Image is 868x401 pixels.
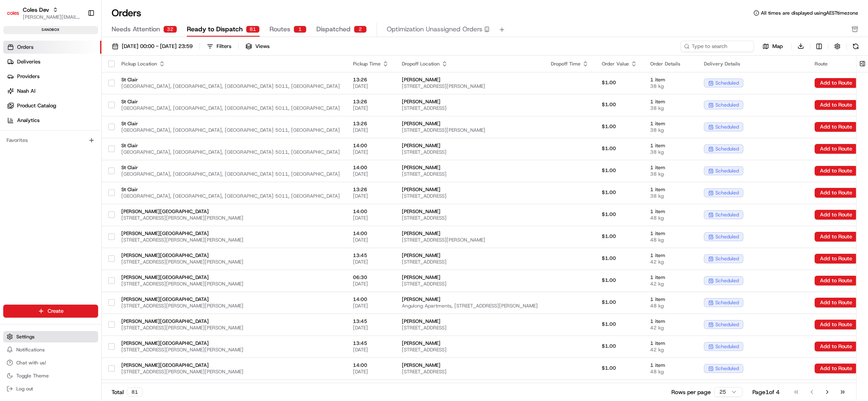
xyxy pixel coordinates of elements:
span: [STREET_ADDRESS] [402,368,538,375]
p: Welcome 👋 [8,32,148,45]
span: Knowledge Base [16,118,62,126]
span: [PERSON_NAME] [402,362,538,368]
span: [STREET_ADDRESS] [402,215,538,221]
span: [GEOGRAPHIC_DATA], [GEOGRAPHIC_DATA], [GEOGRAPHIC_DATA] 5011, [GEOGRAPHIC_DATA] [121,105,340,111]
span: [DATE] [353,237,389,243]
a: Deliveries [3,55,101,68]
span: [PERSON_NAME][GEOGRAPHIC_DATA] [121,296,340,303]
span: scheduled [715,365,739,372]
span: scheduled [715,255,739,262]
span: 13:26 [353,76,389,83]
span: 1 item [650,120,691,127]
span: [STREET_ADDRESS] [402,281,538,287]
span: [GEOGRAPHIC_DATA], [GEOGRAPHIC_DATA], [GEOGRAPHIC_DATA] 5011, [GEOGRAPHIC_DATA] [121,193,340,199]
span: [DATE] [353,149,389,155]
span: St Clair [121,164,340,171]
span: [PERSON_NAME][GEOGRAPHIC_DATA] [121,274,340,281]
span: 1 item [650,98,691,105]
span: [STREET_ADDRESS][PERSON_NAME][PERSON_NAME] [121,347,340,353]
span: Ready to Dispatch [187,24,243,34]
span: 48 kg [650,303,691,309]
span: [GEOGRAPHIC_DATA], [GEOGRAPHIC_DATA], [GEOGRAPHIC_DATA] 5011, [GEOGRAPHIC_DATA] [121,149,340,155]
span: $1.00 [602,299,616,305]
span: 38 kg [650,149,691,155]
span: 1 item [650,164,691,171]
button: Refresh [850,41,861,52]
span: Pylon [81,137,99,144]
span: 1 item [650,208,691,215]
span: [PERSON_NAME] [402,318,538,325]
span: [PERSON_NAME] [402,230,538,237]
span: [STREET_ADDRESS][PERSON_NAME][PERSON_NAME] [121,259,340,265]
div: 81 [246,26,260,33]
img: Coles Dev [7,7,20,20]
span: [STREET_ADDRESS] [402,259,538,265]
span: St Clair [121,98,340,105]
div: 💻 [69,118,75,125]
input: Clear [21,52,134,61]
span: 1 item [650,186,691,193]
span: scheduled [715,233,739,240]
button: Map [757,41,788,51]
a: 💻API Documentation [66,114,134,129]
span: 48 kg [650,368,691,375]
button: Add to Route [815,166,857,176]
span: scheduled [715,102,739,108]
span: 13:45 [353,340,389,347]
span: [STREET_ADDRESS][PERSON_NAME] [402,237,538,243]
span: 1 item [650,274,691,281]
span: 38 kg [650,193,691,199]
span: [DATE] [353,325,389,331]
div: Pickup Location [121,61,340,67]
div: Page 1 of 4 [752,388,780,396]
span: 1 item [650,142,691,149]
span: [PERSON_NAME] [402,296,538,303]
div: Order Details [650,61,691,67]
span: $1.00 [602,255,616,262]
button: Log out [3,383,98,394]
div: Total [112,388,142,397]
img: 1736555255976-a54dd68f-1ca7-489b-9aae-adbdc363a1c4 [8,77,23,92]
span: [DATE] [353,347,389,353]
button: Views [242,41,273,52]
span: 38 kg [650,127,691,133]
span: [DATE] [353,368,389,375]
span: [DATE] [353,105,389,111]
a: Orders [3,41,101,54]
span: scheduled [715,146,739,152]
span: 14:00 [353,142,389,149]
button: Add to Route [815,210,857,220]
span: [PERSON_NAME][EMAIL_ADDRESS][DOMAIN_NAME] [23,14,81,20]
span: [STREET_ADDRESS][PERSON_NAME][PERSON_NAME] [121,325,340,331]
span: [PERSON_NAME][GEOGRAPHIC_DATA] [121,340,340,347]
span: $1.00 [602,167,616,174]
span: Dispatched [316,24,351,34]
button: Create [3,305,98,318]
span: $1.00 [602,233,616,240]
button: Add to Route [815,144,857,154]
span: 1 item [650,340,691,347]
span: [PERSON_NAME] [402,164,538,171]
span: Needs Attention [112,24,160,34]
button: Add to Route [815,232,857,242]
a: Analytics [3,114,101,127]
span: [STREET_ADDRESS][PERSON_NAME][PERSON_NAME] [121,303,340,309]
span: St Clair [121,76,340,83]
span: [DATE] [353,127,389,133]
span: 48 kg [650,215,691,221]
button: Filters [203,41,235,52]
span: 13:26 [353,98,389,105]
span: [DATE] [353,259,389,265]
button: Coles Dev [23,6,49,14]
span: [DATE] 00:00 - [DATE] 23:59 [122,43,193,50]
a: Nash AI [3,85,101,98]
span: [PERSON_NAME] [402,120,538,127]
span: API Documentation [77,118,131,126]
span: $1.00 [602,79,616,86]
span: $1.00 [602,343,616,349]
span: Views [255,43,270,50]
span: St Clair [121,120,340,127]
button: Add to Route [815,276,857,285]
span: [DATE] [353,171,389,177]
span: 1 item [650,76,691,83]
